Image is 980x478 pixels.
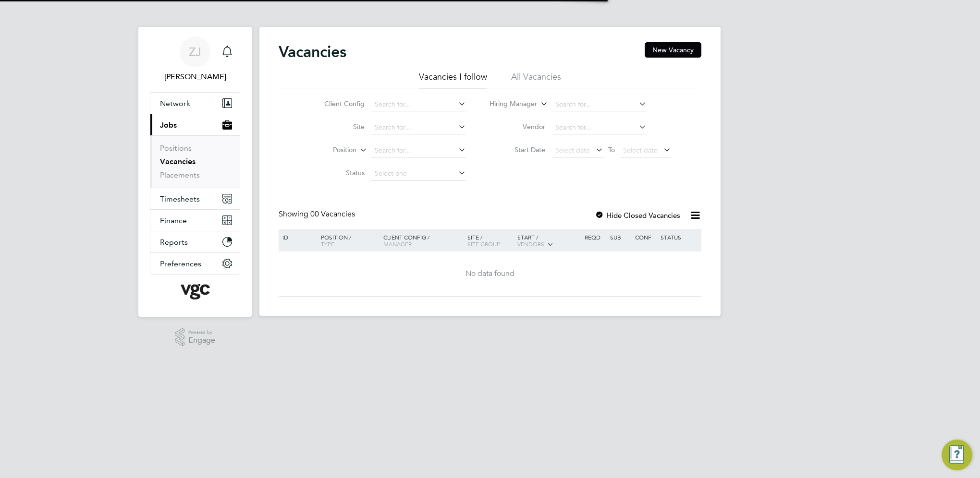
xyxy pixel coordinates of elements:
div: Position / [314,229,381,252]
span: Timesheets [160,194,200,203]
span: Jobs [160,120,177,130]
span: Select date [555,146,590,155]
input: Search for... [371,121,466,134]
button: Network [150,93,240,114]
input: Search for... [552,121,647,134]
span: Vendors [517,240,544,248]
h2: Vacancies [279,42,346,61]
span: 00 Vacancies [310,209,355,219]
span: Powered by [188,328,215,336]
input: Search for... [371,98,466,111]
div: Status [658,229,700,245]
a: Powered byEngage [175,328,216,347]
div: Site / [465,229,515,252]
a: Go to home page [150,284,240,299]
button: Preferences [150,253,240,274]
label: Site [309,122,365,131]
a: Vacancies [160,157,196,166]
input: Search for... [371,144,466,157]
input: Select one [371,167,466,180]
span: Zoe James [150,71,240,83]
label: Vendor [490,122,545,131]
button: New Vacancy [645,42,701,58]
div: ID [280,229,314,245]
input: Search for... [552,98,647,111]
a: Placements [160,170,200,179]
nav: Main navigation [138,27,252,317]
label: Position [301,145,356,155]
label: Client Config [309,99,365,108]
button: Engage Resource Center [942,440,972,470]
span: Reports [160,238,188,247]
button: Reports [150,231,240,252]
a: Positions [160,143,192,153]
div: Reqd [582,229,607,245]
div: Conf [633,229,658,245]
div: Showing [279,209,357,219]
span: Preferences [160,259,201,268]
span: Engage [188,336,215,345]
div: Start / [515,229,582,253]
label: Hide Closed Vacancies [595,211,680,220]
label: Hiring Manager [482,99,537,109]
span: Finance [160,216,187,225]
span: ZJ [189,46,201,58]
span: Type [321,240,334,248]
span: Network [160,99,190,108]
li: All Vacancies [511,71,561,88]
span: Select date [623,146,658,155]
button: Finance [150,210,240,231]
label: Status [309,168,365,177]
img: vgcgroup-logo-retina.png [181,284,210,299]
div: Jobs [150,135,240,188]
button: Timesheets [150,188,240,209]
span: To [605,143,618,156]
span: Site Group [467,240,500,248]
li: Vacancies I follow [419,71,487,88]
span: Manager [383,240,412,248]
label: Start Date [490,145,545,154]
div: Client Config / [381,229,465,252]
div: Sub [608,229,633,245]
div: No data found [280,269,700,279]
button: Jobs [150,114,240,135]
a: ZJ[PERSON_NAME] [150,36,240,83]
